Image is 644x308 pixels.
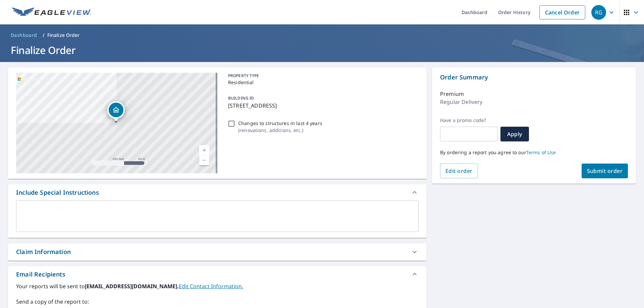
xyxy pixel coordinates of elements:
label: Send a copy of the report to: [16,298,419,306]
p: Finalize Order [47,32,80,39]
p: Regular Delivery [440,98,482,106]
div: RG [591,5,606,20]
p: Changes to structures in last 4 years [238,120,322,127]
nav: breadcrumb [8,30,636,41]
p: By ordering a report you agree to our [440,149,628,156]
div: Include Special Instructions [8,184,427,200]
div: Include Special Instructions [16,188,99,197]
div: Email Recipients [8,266,427,282]
button: Edit order [440,164,478,178]
b: [EMAIL_ADDRESS][DOMAIN_NAME]. [85,283,179,290]
p: BUILDING ID [228,95,254,101]
p: ( renovations, additions, etc. ) [238,127,322,134]
h1: Finalize Order [8,43,636,57]
p: Premium [440,90,464,98]
a: Cancel Order [539,5,585,19]
a: Current Level 17, Zoom In [199,145,209,155]
button: Apply [500,127,529,141]
label: Have a promo code? [440,117,498,123]
a: Dashboard [8,30,40,41]
img: EV Logo [12,7,91,17]
span: Apply [506,130,524,138]
li: / [43,31,45,39]
div: Claim Information [16,247,71,256]
div: Email Recipients [16,270,65,279]
p: PROPERTY TYPE [228,73,416,79]
a: EditContactInfo [179,283,243,290]
p: Order Summary [440,73,628,82]
a: Current Level 17, Zoom Out [199,155,209,165]
span: Submit order [587,167,623,175]
span: Edit order [445,167,473,175]
button: Submit order [582,164,628,178]
a: Terms of Use [526,149,556,156]
div: Claim Information [8,243,427,260]
p: Residential [228,79,416,86]
label: Your reports will be sent to [16,282,419,290]
p: [STREET_ADDRESS] [228,102,416,110]
div: Dropped pin, building 1, Residential property, 5137 Cedar Ridge Dr Duluth, MN 55811 [107,101,125,122]
span: Dashboard [11,32,37,39]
